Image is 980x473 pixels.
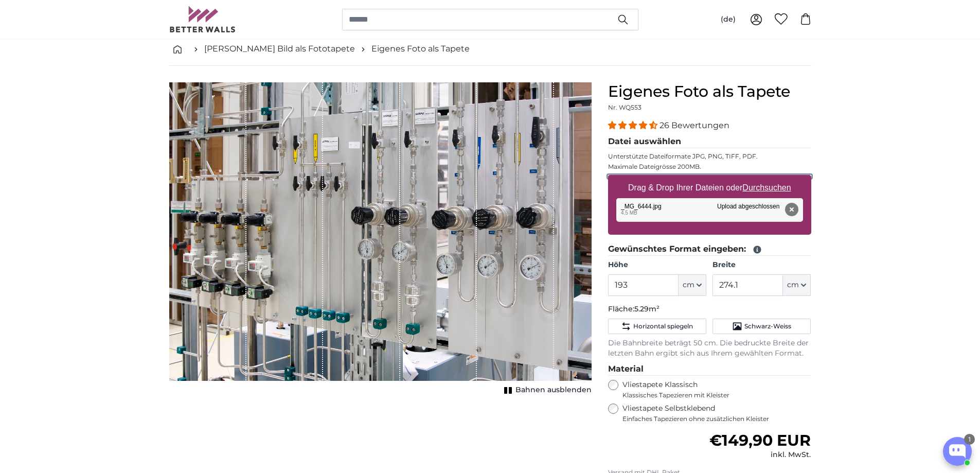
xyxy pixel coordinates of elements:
span: Bahnen ausblenden [515,385,592,395]
label: Vliestapete Klassisch [622,380,805,399]
span: 26 Bewertungen [660,120,729,130]
label: Höhe [608,260,706,270]
button: cm [783,274,811,296]
button: Schwarz-Weiss [712,319,811,334]
button: cm [679,274,706,296]
a: Eigenes Foto als Tapete [371,43,470,55]
legend: Gewünschtes Format eingeben: [608,243,811,256]
p: Maximale Dateigrösse 200MB. [608,163,811,171]
label: Drag & Drop Ihrer Dateien oder [624,178,795,198]
p: Unterstützte Dateiformate JPG, PNG, TIFF, PDF. [608,152,811,161]
button: (de) [712,10,744,29]
a: [PERSON_NAME] Bild als Fototapete [204,43,355,55]
legend: Datei auswählen [608,135,811,148]
span: Klassisches Tapezieren mit Kleister [622,391,805,399]
span: 5.29m² [634,304,660,313]
button: Horizontal spiegeln [608,319,706,334]
span: cm [683,280,694,290]
h1: Eigenes Foto als Tapete [608,82,811,101]
span: 4.54 stars [608,120,660,130]
nav: breadcrumbs [169,32,811,66]
button: Open chatbox [943,437,972,466]
span: cm [787,280,799,290]
u: Durchsuchen [742,183,791,192]
legend: Material [608,363,811,376]
span: Nr. WQ553 [608,103,642,111]
span: Schwarz-Weiss [744,322,791,330]
label: Breite [712,260,811,270]
span: €149,90 EUR [709,431,811,450]
div: inkl. MwSt. [709,450,811,460]
span: Horizontal spiegeln [633,322,693,330]
div: 1 [964,434,975,445]
button: Bahnen ausblenden [501,383,592,397]
p: Die Bahnbreite beträgt 50 cm. Die bedruckte Breite der letzten Bahn ergibt sich aus Ihrem gewählt... [608,338,811,359]
p: Fläche: [608,304,811,314]
div: 1 of 1 [169,82,592,397]
label: Vliestapete Selbstklebend [622,404,811,423]
span: Einfaches Tapezieren ohne zusätzlichen Kleister [622,415,811,423]
img: Betterwalls [169,6,236,32]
